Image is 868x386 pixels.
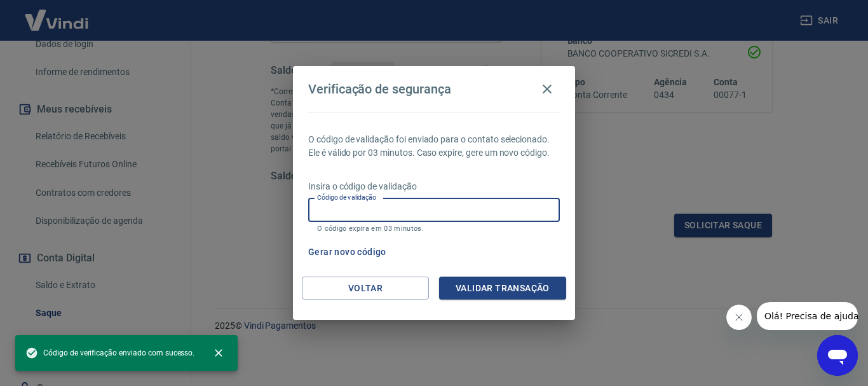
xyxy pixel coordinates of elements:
iframe: Mensagem da empresa [757,302,858,330]
button: Validar transação [439,277,566,300]
button: Voltar [302,277,429,300]
iframe: Botão para abrir a janela de mensagens [817,335,858,376]
button: Gerar novo código [303,240,391,264]
button: close [205,339,233,367]
span: Código de verificação enviado com sucesso. [25,347,194,359]
p: O código de validação foi enviado para o contato selecionado. Ele é válido por 03 minutos. Caso e... [308,133,560,160]
p: O código expira em 03 minutos. [317,224,551,233]
span: Olá! Precisa de ajuda? [8,9,107,19]
h4: Verificação de segurança [308,81,451,97]
p: Insira o código de validação [308,180,560,193]
label: Código de validação [317,193,376,202]
iframe: Fechar mensagem [726,305,752,330]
